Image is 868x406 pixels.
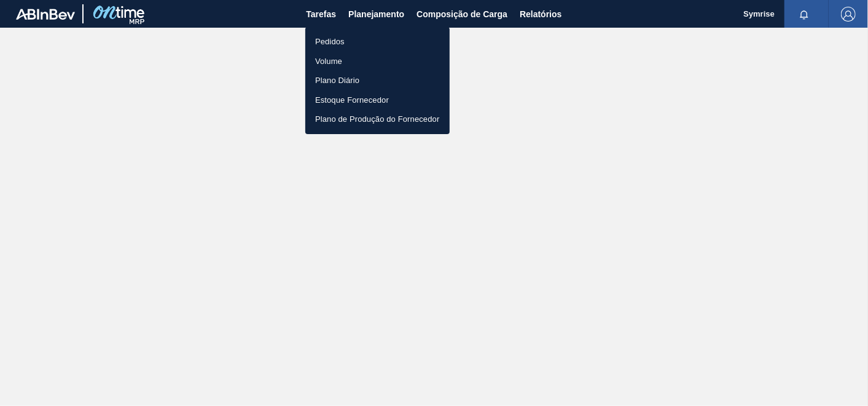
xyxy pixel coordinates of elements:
a: Plano de Produção do Fornecedor [305,109,450,129]
a: Plano Diário [305,71,450,90]
a: Pedidos [305,32,450,52]
a: Volume [305,52,450,71]
a: Estoque Fornecedor [305,90,450,110]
